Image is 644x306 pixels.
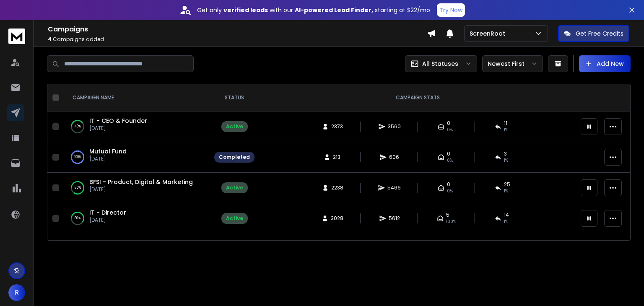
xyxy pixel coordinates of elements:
span: 3 [504,150,507,157]
span: 2373 [331,123,343,130]
button: R [8,284,25,301]
span: 1 % [504,188,508,194]
span: 0% [447,127,453,133]
p: All Statuses [422,60,458,68]
a: IT - CEO & Founder [89,117,147,125]
span: 606 [389,154,399,161]
span: 0 [447,181,450,188]
div: Active [226,215,243,222]
p: Try Now [439,6,462,14]
p: [DATE] [89,125,147,132]
p: [DATE] [89,217,126,223]
span: 213 [333,154,341,161]
span: 1 % [504,127,508,133]
th: STATUS [209,84,260,112]
button: Newest First [482,55,543,72]
div: Active [226,184,243,191]
span: 0% [447,157,453,164]
td: 60%IT - Director[DATE] [62,203,209,234]
p: [DATE] [89,186,193,193]
th: CAMPAIGN NAME [62,84,209,112]
p: ScreenRoot [470,29,509,38]
span: 1 % [504,157,508,164]
span: 2238 [331,184,343,191]
span: 4 [48,36,52,43]
span: 100 % [446,218,456,225]
a: IT - Director [89,208,126,217]
span: 1 % [504,218,508,225]
button: Get Free Credits [558,25,629,42]
p: 85 % [75,184,81,192]
a: Mutual Fund [89,147,127,156]
span: 5466 [387,184,401,191]
button: Add New [579,55,631,72]
strong: AI-powered Lead Finder, [295,6,373,14]
td: 85%BFSI - Product, Digital & Marketing[DATE] [62,173,209,203]
h1: Campaigns [48,24,427,34]
p: 40 % [75,122,81,131]
div: Completed [219,154,250,161]
span: 25 [504,181,510,188]
button: Try Now [437,3,465,17]
span: 0 [447,150,450,157]
strong: verified leads [223,6,268,14]
span: 11 [504,120,507,127]
a: BFSI - Product, Digital & Marketing [89,178,193,186]
p: 100 % [74,153,81,161]
span: 0% [447,188,453,194]
p: Get only with our starting at $22/mo [197,6,430,14]
p: [DATE] [89,156,127,162]
p: 60 % [75,214,80,223]
span: 5612 [389,215,400,222]
p: Campaigns added [48,36,427,43]
span: 0 [447,120,450,127]
span: 3560 [388,123,401,130]
span: 14 [504,212,509,218]
td: 40%IT - CEO & Founder[DATE] [62,112,209,142]
td: 100%Mutual Fund[DATE] [62,142,209,173]
th: CAMPAIGN STATS [260,84,576,112]
span: 5 [446,212,449,218]
div: Active [226,123,243,130]
span: 3028 [331,215,343,222]
img: logo [8,29,25,44]
p: Get Free Credits [576,29,623,38]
